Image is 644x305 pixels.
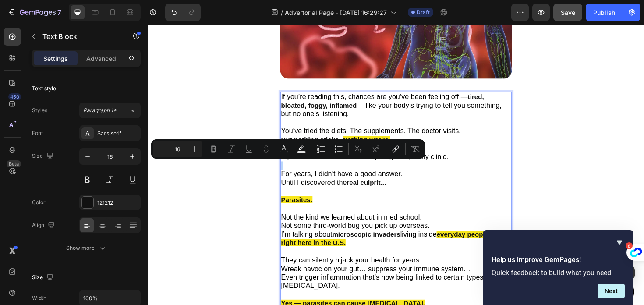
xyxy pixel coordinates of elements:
[598,284,625,298] button: Next question
[141,209,298,217] span: Not some third-world bug you pick up overseas.
[141,72,339,81] span: If you’re reading this, chances are you’ve been feeling off —
[225,136,280,144] strong: every single day
[86,54,116,63] p: Advanced
[141,200,290,208] span: Not the kind we learned about in med school.
[141,218,195,227] span: I’m talking about
[141,264,364,281] span: Even trigger inflammation that’s now being linked to certain types of [MEDICAL_DATA].
[151,139,425,159] div: Editor contextual toolbar
[32,129,43,137] div: Font
[141,182,174,189] strong: Parasites.
[141,154,269,163] span: For years, I didn’t have a good answer.
[195,219,268,226] strong: microscopic invaders
[285,8,387,17] span: Advertorial Page - [DATE] 16:29:27
[141,245,294,254] span: They can silently hijack your health for years...
[141,118,204,126] strong: But nothing sticks.
[97,130,138,138] div: Sans-serif
[141,136,225,144] span: I get it — because I see it
[561,9,575,16] span: Save
[141,82,375,99] span: — like your body’s trying to tell you something, but no one’s listening.
[281,8,283,17] span: /
[492,269,625,277] p: Quick feedback to build what you need.
[79,103,141,118] button: Paragraph 1*
[32,85,56,92] div: Text style
[417,8,430,16] span: Draft
[141,255,342,263] span: Wreak havoc on your gut… suppress your immune system…
[4,4,65,21] button: 7
[32,220,57,231] div: Align
[32,150,55,162] div: Size
[57,7,61,18] p: 7
[553,4,582,21] button: Save
[280,136,318,144] span: in my clinic.
[141,73,356,89] strong: tired, bloated, foggy, inflamed
[8,93,21,100] div: 450
[32,199,46,206] div: Color
[32,294,46,302] div: Width
[7,160,21,167] div: Beta
[492,237,625,298] div: Help us improve GemPages!
[148,25,644,305] iframe: Design area
[492,255,625,265] h2: Help us improve GemPages!
[165,4,201,21] div: Undo/Redo
[32,106,47,114] div: Styles
[141,109,331,117] span: You’ve tried the diets. The supplements. The doctor visits.
[83,106,117,114] span: Paragraph 1*
[97,199,138,207] div: 121212
[141,163,211,172] span: Until I discovered the
[267,218,306,227] span: living inside
[66,244,107,252] div: Show more
[42,31,117,42] p: Text Block
[211,164,252,171] strong: real culprit...
[614,237,625,248] button: Hide survey
[43,54,68,63] p: Settings
[32,272,55,284] div: Size
[32,240,141,256] button: Show more
[593,8,615,17] div: Publish
[206,118,257,126] strong: Nothing works.
[586,4,623,21] button: Publish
